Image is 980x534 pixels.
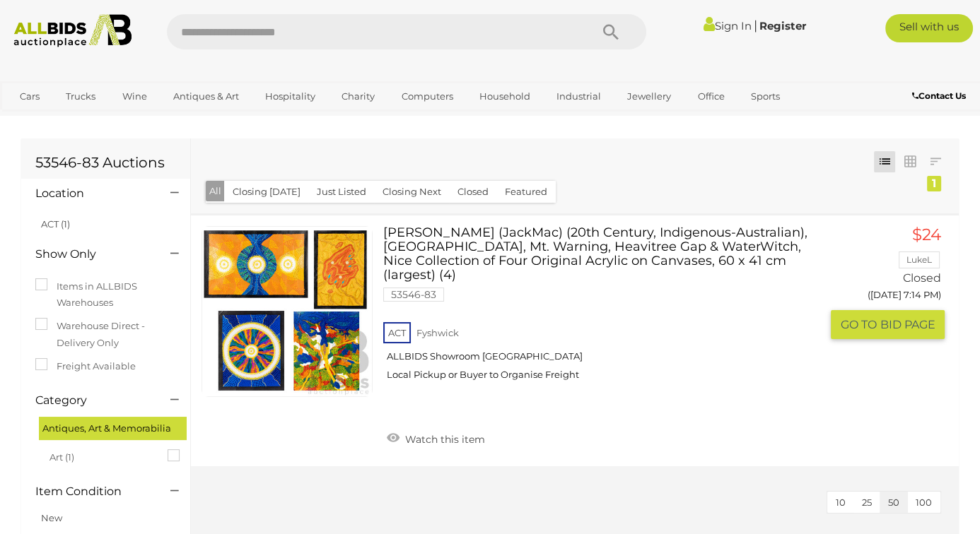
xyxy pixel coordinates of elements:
a: Watch this item [383,427,489,449]
span: GO TO [841,317,880,332]
label: Items in ALLBIDS Warehouses [35,278,176,311]
a: Household [470,85,539,108]
a: Jewellery [618,85,680,108]
a: Cars [11,85,49,108]
a: Computers [392,85,462,108]
button: All [206,181,225,201]
div: Antiques, Art & Memorabilia [39,417,187,440]
button: Search [576,14,646,49]
h4: Location [35,187,149,200]
span: BID PAGE [880,317,935,332]
img: Allbids.com.au [7,14,138,47]
h4: Item Condition [35,485,149,498]
a: Office [689,85,734,108]
span: 100 [916,497,932,508]
a: $24 LukeL Closed ([DATE] 7:14 PM) GO TOBID PAGE [841,226,945,340]
button: Closing [DATE] [224,181,309,203]
label: Freight Available [35,358,136,374]
span: | [754,18,757,33]
span: 25 [862,497,872,508]
a: Register [759,19,806,32]
label: Warehouse Direct - Delivery Only [35,318,176,351]
span: 50 [888,497,899,508]
a: Industrial [547,85,610,108]
button: Closing Next [374,181,450,203]
button: Closed [449,181,497,203]
span: 10 [836,497,846,508]
b: Contact Us [912,90,966,101]
span: $24 [912,225,941,244]
h4: Show Only [35,248,149,261]
button: GO TOBID PAGE [831,310,945,339]
button: 25 [853,492,880,514]
div: 1 [927,176,941,191]
a: Sell with us [885,14,973,42]
span: Art (1) [49,446,156,465]
a: Hospitality [256,85,325,108]
button: 10 [827,492,854,514]
a: Trucks [57,85,105,108]
a: Charity [332,85,384,108]
a: Antiques & Art [164,85,248,108]
span: Watch this item [402,433,485,446]
button: Just Listed [308,181,375,203]
a: New [41,512,62,523]
button: Featured [496,181,556,203]
a: Wine [113,85,156,108]
a: ACT (1) [41,218,70,230]
button: 100 [907,492,940,514]
a: Sports [742,85,789,108]
a: [GEOGRAPHIC_DATA] [11,108,129,131]
a: Sign In [704,19,752,32]
a: [PERSON_NAME] (JackMac) (20th Century, Indigenous-Australian), [GEOGRAPHIC_DATA], Mt. Warning, He... [394,226,821,391]
a: Contact Us [912,88,969,104]
h1: 53546-83 Auctions [35,155,176,170]
h4: Category [35,394,149,407]
button: 50 [880,492,908,514]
